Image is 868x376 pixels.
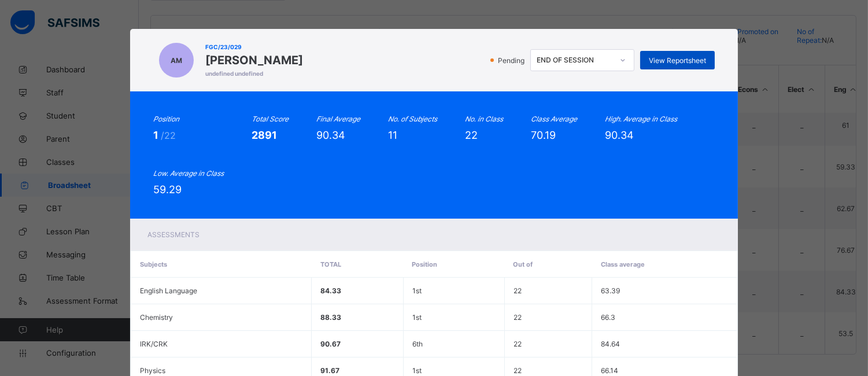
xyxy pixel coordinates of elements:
[161,130,176,141] span: /22
[205,53,303,67] span: [PERSON_NAME]
[514,366,522,375] span: 22
[153,129,161,141] span: 1
[412,313,422,322] span: 1st
[205,43,303,50] span: FGC/23/029
[601,313,615,322] span: 66.3
[140,313,173,322] span: Chemistry
[605,115,677,123] i: High. Average in Class
[514,313,522,322] span: 22
[320,313,341,322] span: 88.33
[601,366,618,375] span: 66.14
[388,115,437,123] i: No. of Subjects
[147,230,200,239] span: Assessments
[531,129,556,141] span: 70.19
[252,129,277,141] span: 2891
[412,340,423,348] span: 6th
[497,56,528,65] span: Pending
[601,286,620,295] span: 63.39
[649,56,706,65] span: View Reportsheet
[412,260,437,268] span: Position
[412,286,422,295] span: 1st
[140,286,197,295] span: English Language
[140,340,168,348] span: IRK/CRK
[320,286,341,295] span: 84.33
[140,260,167,268] span: Subjects
[320,260,341,268] span: Total
[205,70,303,77] span: undefined undefined
[605,129,634,141] span: 90.34
[514,286,522,295] span: 22
[252,115,289,123] i: Total Score
[153,169,224,178] i: Low. Average in Class
[140,366,165,375] span: Physics
[171,56,182,65] span: AM
[514,340,522,348] span: 22
[465,115,503,123] i: No. in Class
[465,129,478,141] span: 22
[537,56,613,65] div: END OF SESSION
[412,366,422,375] span: 1st
[514,260,533,268] span: Out of
[153,115,179,123] i: Position
[388,129,397,141] span: 11
[153,183,182,196] span: 59.29
[601,340,620,348] span: 84.64
[316,115,360,123] i: Final Average
[601,260,645,268] span: Class average
[316,129,345,141] span: 90.34
[320,340,341,348] span: 90.67
[531,115,577,123] i: Class Average
[320,366,339,375] span: 91.67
